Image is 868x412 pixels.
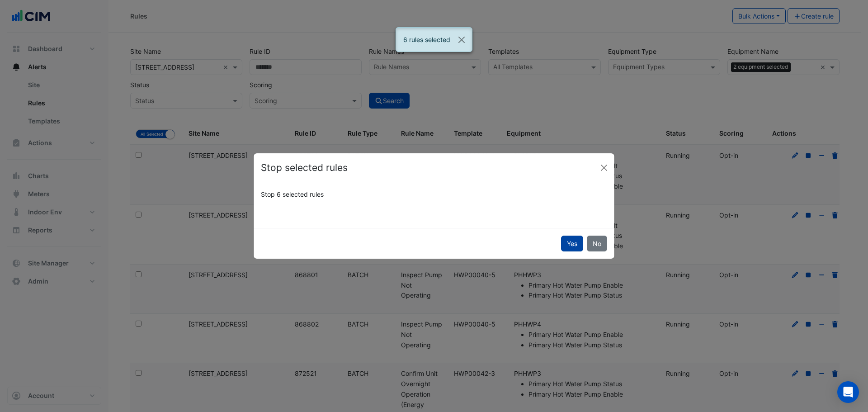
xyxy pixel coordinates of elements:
div: Stop 6 selected rules [255,189,613,199]
button: Yes [561,236,583,251]
button: Close [451,28,472,52]
h4: Stop selected rules [261,161,348,175]
button: Close [597,161,611,175]
div: Open Intercom Messenger [837,381,859,403]
ngb-alert: 6 rules selected [396,27,472,52]
button: No [587,236,607,251]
